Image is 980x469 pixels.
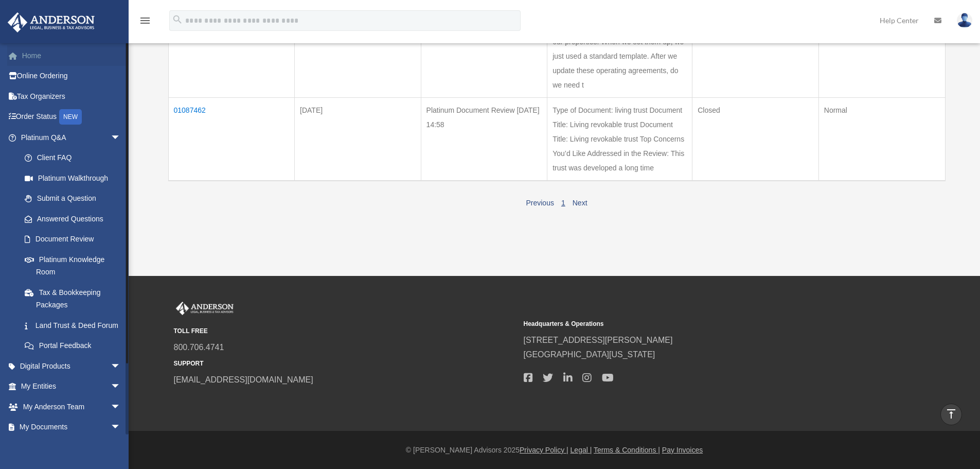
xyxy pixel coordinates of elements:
span: arrow_drop_down [111,127,131,148]
a: Platinum Knowledge Room [14,249,131,282]
a: Tax & Bookkeeping Packages [14,282,131,315]
a: Platinum Q&Aarrow_drop_down [7,127,131,148]
span: arrow_drop_down [111,376,131,397]
a: Order StatusNEW [7,107,136,128]
i: menu [139,14,151,27]
td: 01087462 [168,97,295,181]
a: Privacy Policy | [520,446,568,454]
td: Normal [818,97,945,181]
a: Pay Invoices [662,446,703,454]
a: Previous [526,199,554,207]
i: vertical_align_top [945,408,957,420]
a: 1 [561,199,565,207]
td: Type of Document: living trust Document Title: Living revokable trust Document Title: Living revo... [547,97,692,181]
span: arrow_drop_down [111,356,131,377]
img: User Pic [957,13,972,28]
a: Document Review [14,229,131,250]
a: menu [139,18,151,27]
a: Platinum Walkthrough [14,168,131,188]
a: Digital Productsarrow_drop_down [7,356,136,376]
td: Closed [692,97,819,181]
div: NEW [59,109,82,125]
td: Platinum Document Review [DATE] 14:58 [421,97,547,181]
div: © [PERSON_NAME] Advisors 2025 [129,444,980,457]
a: My Documentsarrow_drop_down [7,417,136,438]
i: search [172,14,183,25]
img: Anderson Advisors Platinum Portal [174,302,236,315]
td: [DATE] [295,97,421,181]
a: Submit a Question [14,188,131,209]
a: [STREET_ADDRESS][PERSON_NAME] [524,336,673,344]
small: Headquarters & Operations [524,319,866,329]
a: Tax Organizers [7,86,136,107]
a: Home [7,45,136,66]
a: My Anderson Teamarrow_drop_down [7,396,136,417]
a: Client FAQ [14,148,131,168]
span: arrow_drop_down [111,396,131,418]
a: [GEOGRAPHIC_DATA][US_STATE] [524,350,655,359]
a: Legal | [571,446,592,454]
a: 800.706.4741 [174,343,224,352]
a: [EMAIL_ADDRESS][DOMAIN_NAME] [174,375,313,384]
a: Next [573,199,587,207]
small: TOLL FREE [174,326,516,337]
a: Answered Questions [14,209,126,229]
a: Land Trust & Deed Forum [14,315,131,336]
a: Terms & Conditions | [594,446,660,454]
img: Anderson Advisors Platinum Portal [5,12,98,32]
a: vertical_align_top [940,404,962,425]
small: SUPPORT [174,358,516,369]
a: Portal Feedback [14,336,131,356]
a: Online Ordering [7,66,136,86]
a: My Entitiesarrow_drop_down [7,376,136,397]
span: arrow_drop_down [111,417,131,438]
